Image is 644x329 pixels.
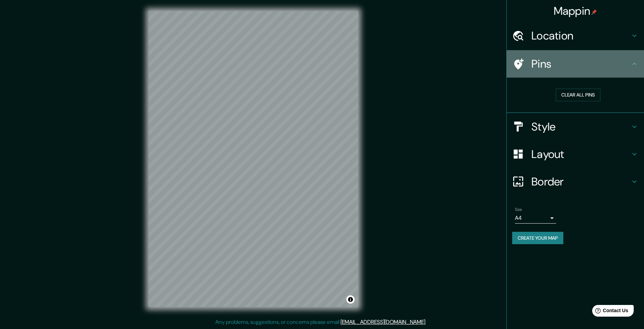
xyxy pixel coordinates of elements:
p: Any problems, suggestions, or concerns please email . [215,318,426,326]
h4: Pins [531,57,630,71]
div: . [427,318,429,326]
div: A4 [515,213,556,224]
button: Toggle attribution [346,295,355,304]
div: Border [507,168,644,195]
img: pin-icon.png [591,9,597,15]
a: [EMAIL_ADDRESS][DOMAIN_NAME] [341,318,425,326]
button: Clear all pins [556,89,600,101]
h4: Mappin [554,4,597,18]
label: Size [515,206,522,212]
div: . [426,318,427,326]
div: Style [507,113,644,140]
div: Pins [507,50,644,78]
div: Location [507,22,644,49]
h4: Layout [531,147,630,161]
div: Layout [507,140,644,168]
h4: Style [531,120,630,134]
button: Create your map [512,232,563,245]
h4: Border [531,175,630,189]
h4: Location [531,29,630,43]
iframe: Help widget launcher [583,302,636,321]
canvas: Map [149,11,358,307]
